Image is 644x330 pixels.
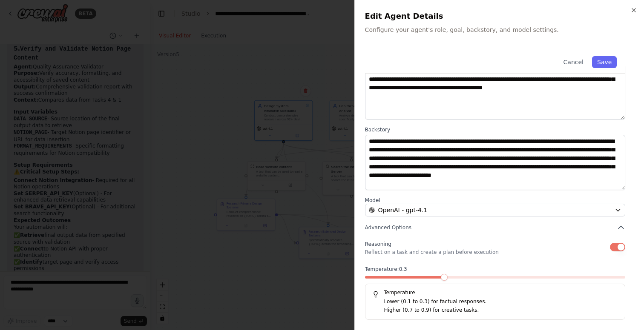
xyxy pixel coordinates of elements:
p: Lower (0.1 to 0.3) for factual responses. [384,298,618,306]
h5: Temperature [372,289,618,296]
p: Higher (0.7 to 0.9) for creative tasks. [384,306,618,315]
p: Reflect on a task and create a plan before execution [365,249,499,256]
span: Temperature: 0.3 [365,266,407,273]
span: OpenAI - gpt-4.1 [378,206,428,214]
button: Cancel [558,56,588,68]
h2: Edit Agent Details [365,10,634,22]
label: Model [365,197,625,204]
label: Backstory [365,126,625,133]
span: Reasoning [365,241,391,247]
button: Save [592,56,617,68]
button: Advanced Options [365,223,625,232]
span: Advanced Options [365,224,411,231]
p: Configure your agent's role, goal, backstory, and model settings. [365,26,634,34]
button: OpenAI - gpt-4.1 [365,204,625,216]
